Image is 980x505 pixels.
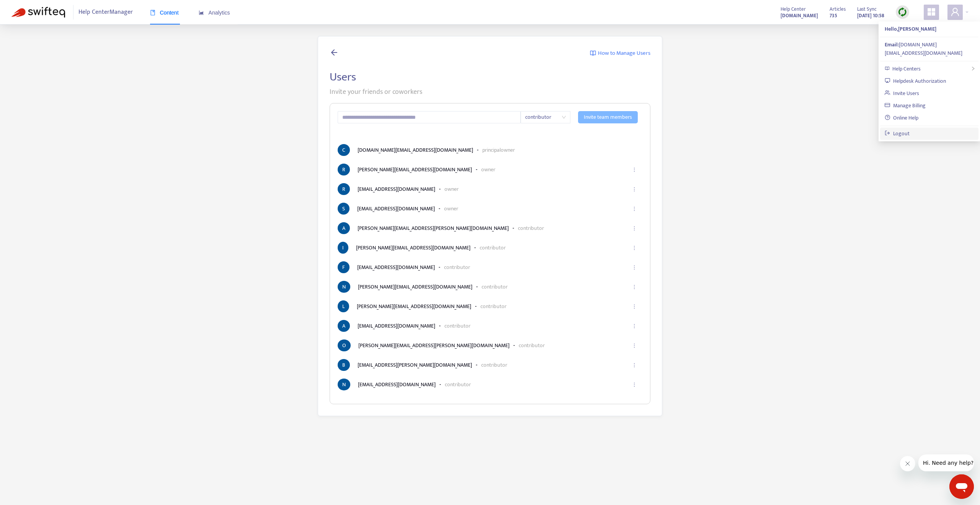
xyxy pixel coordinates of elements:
[628,318,640,334] button: ellipsis
[338,281,642,293] li: [PERSON_NAME][EMAIL_ADDRESS][DOMAIN_NAME]
[338,164,642,175] li: [PERSON_NAME][EMAIL_ADDRESS][DOMAIN_NAME]
[519,341,545,349] p: contributor
[338,242,348,254] span: I
[628,298,640,315] button: ellipsis
[338,359,642,371] li: [EMAIL_ADDRESS][PERSON_NAME][DOMAIN_NAME]
[330,87,650,97] p: Invite your friends or coworkers
[885,89,919,98] a: Invite Users
[338,379,642,390] li: [EMAIL_ADDRESS][DOMAIN_NAME]
[439,263,440,271] b: -
[632,226,637,231] span: ellipsis
[338,300,642,312] li: [PERSON_NAME][EMAIL_ADDRESS][DOMAIN_NAME]
[78,5,133,20] span: Help Center Manager
[338,320,642,332] li: [EMAIL_ADDRESS][DOMAIN_NAME]
[632,284,637,290] span: ellipsis
[885,129,910,138] a: Logout
[476,166,477,174] b: -
[338,144,642,156] li: [DOMAIN_NAME][EMAIL_ADDRESS][DOMAIN_NAME]
[476,361,477,369] b: -
[632,206,637,212] span: ellipsis
[480,302,506,310] p: contributor
[338,203,350,215] span: S
[525,111,566,123] span: contributor
[628,357,640,374] button: ellipsis
[628,200,640,217] button: ellipsis
[330,70,650,84] h2: Users
[628,259,640,276] button: ellipsis
[632,167,637,172] span: ellipsis
[477,146,479,154] b: -
[632,304,637,309] span: ellipsis
[338,164,350,175] span: R
[444,205,458,213] p: owner
[885,25,936,33] strong: Hello, [PERSON_NAME]
[338,222,350,234] span: A
[857,11,884,20] strong: [DATE] 10:58
[475,302,477,310] b: -
[439,380,441,389] b: -
[338,261,350,273] span: F
[590,48,650,59] a: How to Manage Users
[439,185,441,193] b: -
[578,111,638,123] button: Invite team members
[513,341,515,349] b: -
[951,7,960,16] span: user
[338,281,350,293] span: N
[598,49,650,58] span: How to Manage Users
[11,7,65,18] img: Swifteq
[150,10,179,16] span: Content
[632,382,637,387] span: ellipsis
[971,66,975,71] span: right
[628,376,640,393] button: ellipsis
[338,203,642,215] li: [EMAIL_ADDRESS][DOMAIN_NAME]
[518,224,544,232] p: contributor
[590,50,596,56] img: image-link
[632,265,637,270] span: ellipsis
[199,10,204,15] span: area-chart
[632,245,637,251] span: ellipsis
[480,244,506,252] p: contributor
[444,185,459,193] p: owner
[628,220,640,237] button: ellipsis
[628,279,640,295] button: ellipsis
[885,40,899,49] strong: Email:
[632,362,637,368] span: ellipsis
[632,187,637,192] span: ellipsis
[885,77,946,85] a: Helpdesk Authorization
[481,361,507,369] p: contributor
[628,181,640,198] button: ellipsis
[439,322,441,330] b: -
[781,5,806,13] span: Help Center
[338,183,350,195] span: R
[338,183,642,195] li: [EMAIL_ADDRESS][DOMAIN_NAME]
[949,474,974,499] iframe: Button to launch messaging window
[628,337,640,354] button: ellipsis
[632,323,637,329] span: ellipsis
[892,64,921,73] span: Help Centers
[781,11,818,20] a: [DOMAIN_NAME]
[338,242,642,254] li: [PERSON_NAME][EMAIL_ADDRESS][DOMAIN_NAME]
[445,380,471,389] p: contributor
[338,379,350,390] span: N
[927,7,936,16] span: appstore
[439,205,440,213] b: -
[338,320,350,332] span: A
[338,339,642,351] li: [PERSON_NAME][EMAIL_ADDRESS][PERSON_NAME][DOMAIN_NAME]
[482,146,515,154] p: principal owner
[338,359,350,371] span: B
[482,283,508,291] p: contributor
[628,239,640,256] button: ellipsis
[885,101,926,110] a: Manage Billing
[474,244,476,252] b: -
[338,261,642,273] li: [EMAIL_ADDRESS][DOMAIN_NAME]
[885,113,918,122] a: Online Help
[898,7,907,17] img: sync.dc5367851b00ba804db3.png
[338,144,350,156] span: C
[830,11,837,20] strong: 735
[481,166,495,174] p: owner
[885,41,974,57] div: [DOMAIN_NAME][EMAIL_ADDRESS][DOMAIN_NAME]
[338,222,642,234] li: [PERSON_NAME][EMAIL_ADDRESS][PERSON_NAME][DOMAIN_NAME]
[150,10,155,15] span: book
[338,339,351,351] span: O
